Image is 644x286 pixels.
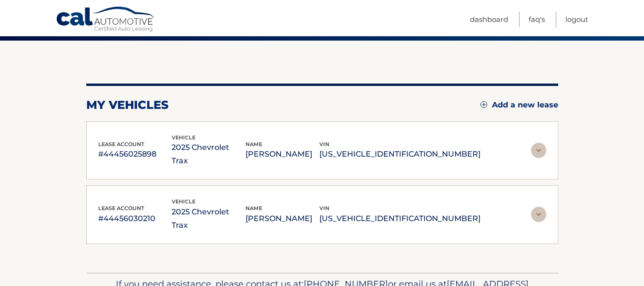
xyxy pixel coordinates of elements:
[98,148,172,161] p: #44456025898
[319,148,480,161] p: [US_VEHICLE_IDENTIFICATION_NUMBER]
[172,134,195,141] span: vehicle
[480,101,487,108] img: add.svg
[245,212,319,225] p: [PERSON_NAME]
[245,205,262,212] span: name
[172,141,245,168] p: 2025 Chevrolet Trax
[172,205,245,232] p: 2025 Chevrolet Trax
[98,141,144,148] span: lease account
[245,141,262,148] span: name
[480,100,558,110] a: Add a new lease
[245,148,319,161] p: [PERSON_NAME]
[531,143,546,158] img: accordion-rest.svg
[319,205,329,212] span: vin
[529,11,545,27] a: FAQ's
[470,11,508,27] a: Dashboard
[172,198,195,205] span: vehicle
[56,6,156,34] a: Cal Automotive
[319,212,480,225] p: [US_VEHICLE_IDENTIFICATION_NUMBER]
[319,141,329,148] span: vin
[86,98,169,112] h2: my vehicles
[98,212,172,225] p: #44456030210
[98,205,144,212] span: lease account
[565,11,588,27] a: Logout
[531,207,546,222] img: accordion-rest.svg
